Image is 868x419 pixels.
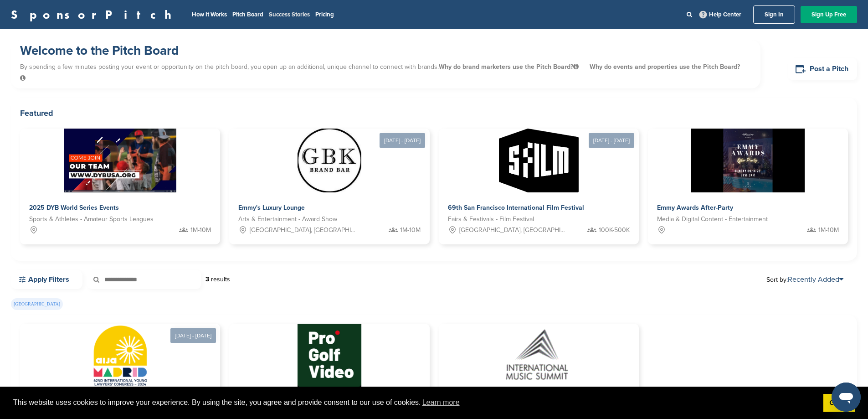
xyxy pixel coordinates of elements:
a: Pricing [315,11,334,18]
span: 69th San Francisco International Film Festival [448,204,584,212]
span: 1M-10M [818,225,839,235]
img: Sponsorpitch & [88,324,152,388]
span: results [211,275,230,283]
a: Success Stories [269,11,310,18]
span: Emmy Awards After-Party [657,204,733,212]
a: How It Works [192,11,227,18]
a: Recently Added [788,275,843,284]
a: dismiss cookie message [823,394,855,412]
span: Arts & Entertainment - Award Show [238,214,337,224]
h1: Welcome to the Pitch Board [20,42,751,59]
span: [GEOGRAPHIC_DATA] [11,298,63,310]
iframe: Button to launch messaging window [832,383,861,412]
span: This website uses cookies to improve your experience. By using the site, you agree and provide co... [13,396,816,409]
a: Pitch Board [232,11,263,18]
img: Sponsorpitch & [499,129,579,192]
span: 2025 DYB World Series Events [29,204,119,212]
span: Emmy's Luxury Lounge [238,204,305,212]
strong: 3 [205,275,209,283]
img: Sponsorpitch & Professional Golf Video [298,324,361,388]
div: [DATE] - [DATE] [170,328,216,343]
span: 1M-10M [190,225,211,235]
a: Help Center [698,9,743,20]
img: Sponsorpitch & [298,129,361,192]
a: SponsorPitch [11,9,177,21]
span: 1M-10M [400,225,421,235]
span: Media & Digital Content - Entertainment [657,214,768,224]
span: Why do brand marketers use the Pitch Board? [439,63,580,71]
img: Sponsorpitch & International Music Summit [503,324,575,388]
span: Sort by: [766,276,843,283]
h2: Featured [20,107,848,119]
img: Sponsorpitch & [691,129,805,192]
img: Sponsorpitch & [64,129,176,192]
a: Sponsorpitch & 2025 DYB World Series Events Sports & Athletes - Amateur Sports Leagues 1M-10M [20,129,220,244]
a: Sponsorpitch & Emmy Awards After-Party Media & Digital Content - Entertainment 1M-10M [648,129,848,244]
a: Apply Filters [11,270,82,289]
span: Sports & Athletes - Amateur Sports Leagues [29,214,154,224]
span: [GEOGRAPHIC_DATA], [GEOGRAPHIC_DATA] [459,225,566,235]
a: Sign Up Free [801,6,857,23]
a: Post a Pitch [788,58,857,80]
div: [DATE] - [DATE] [589,133,634,148]
p: By spending a few minutes posting your event or opportunity on the pitch board, you open up an ad... [20,59,751,86]
span: 100K-500K [599,225,630,235]
span: Fairs & Festivals - Film Festival [448,214,534,224]
a: Sign In [753,5,795,24]
a: [DATE] - [DATE] Sponsorpitch & Emmy's Luxury Lounge Arts & Entertainment - Award Show [GEOGRAPHIC... [229,114,429,244]
a: learn more about cookies [421,396,461,409]
div: [DATE] - [DATE] [380,133,425,148]
span: [GEOGRAPHIC_DATA], [GEOGRAPHIC_DATA] [250,225,357,235]
a: [DATE] - [DATE] Sponsorpitch & 69th San Francisco International Film Festival Fairs & Festivals -... [439,114,639,244]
